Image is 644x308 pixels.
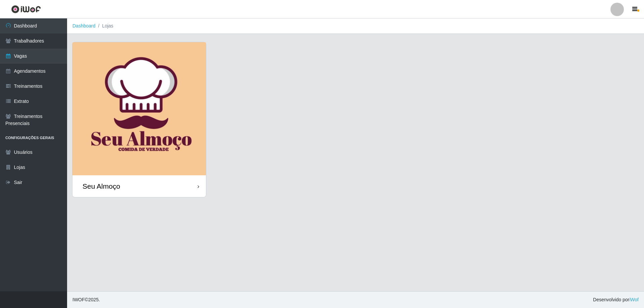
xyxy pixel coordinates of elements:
span: © 2025 . [72,296,100,303]
span: IWOF [72,297,85,302]
span: Desenvolvido por [593,296,639,303]
img: CoreUI Logo [11,5,41,13]
a: Dashboard [72,23,96,28]
a: iWof [629,297,639,302]
nav: breadcrumb [67,18,644,34]
li: Lojas [96,22,113,29]
div: Seu Almoço [83,182,120,190]
img: cardImg [72,42,206,175]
